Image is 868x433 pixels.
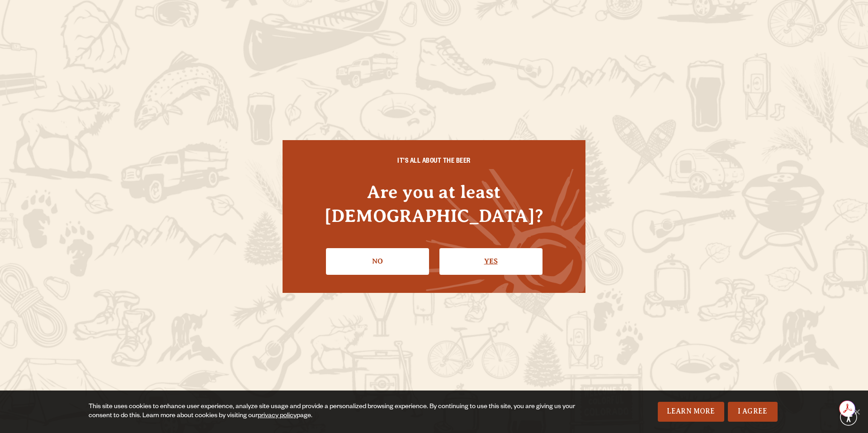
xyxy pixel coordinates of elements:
[728,402,778,422] a: I Agree
[658,402,724,422] a: Learn More
[439,248,542,274] a: Confirm I'm 21 or older
[326,248,429,274] a: No
[301,180,567,228] h4: Are you at least [DEMOGRAPHIC_DATA]?
[258,413,297,420] a: privacy policy
[89,403,582,421] div: This site uses cookies to enhance user experience, analyze site usage and provide a personalized ...
[301,158,567,166] h6: IT'S ALL ABOUT THE BEER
